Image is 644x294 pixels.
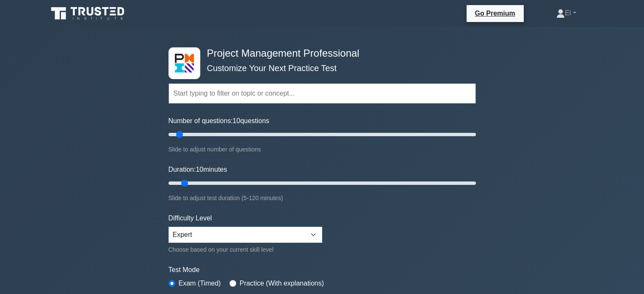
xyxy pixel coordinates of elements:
span: 10 [196,166,203,173]
label: Test Mode [169,265,476,275]
a: El [536,5,596,22]
label: Difficulty Level [169,213,212,223]
a: Go Premium [470,8,520,19]
label: Duration: minutes [169,165,227,175]
input: Start typing to filter on topic or concept... [169,83,476,104]
div: Slide to adjust number of questions [169,144,476,154]
label: Exam (Timed) [179,278,221,289]
span: 10 [233,117,240,124]
label: Practice (With explanations) [240,278,324,289]
div: Choose based on your current skill level [169,245,322,255]
h4: Project Management Professional [204,47,434,60]
label: Number of questions: questions [169,116,269,126]
div: Slide to adjust test duration (5-120 minutes) [169,193,476,203]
